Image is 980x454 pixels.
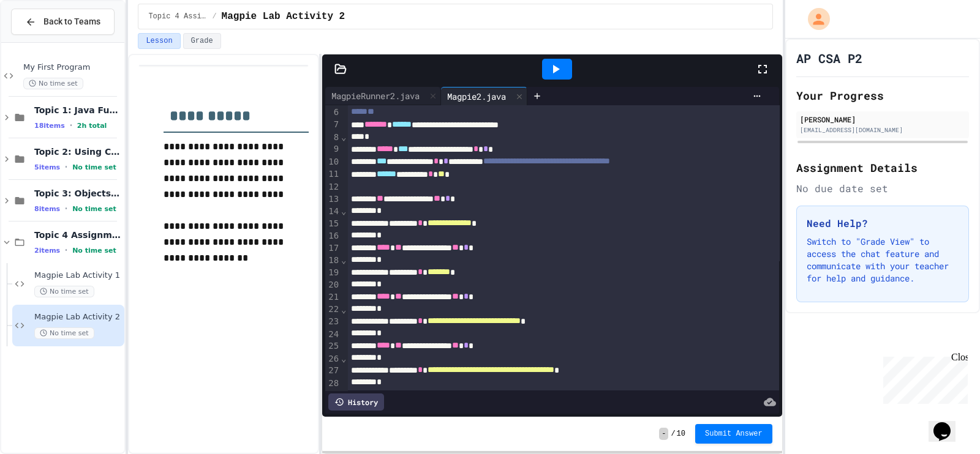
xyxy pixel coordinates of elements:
span: No time set [23,78,83,89]
div: Magpie2.java [441,87,527,105]
div: 24 [325,329,341,341]
div: 28 [325,378,341,390]
span: 8 items [34,205,60,213]
button: Back to Teams [11,9,115,35]
span: Magpie Lab Activity 2 [222,9,345,24]
span: Fold line [341,132,347,142]
div: 26 [325,353,341,365]
span: Topic 3: Objects and Strings [34,188,122,199]
span: Submit Answer [705,429,763,439]
span: 2h total [77,122,107,130]
div: 18 [325,255,341,267]
span: Magpie Lab Activity 2 [34,312,122,322]
div: 21 [325,291,341,304]
h2: Assignment Details [796,159,969,176]
div: 14 [325,206,341,218]
div: 27 [325,365,341,378]
span: Fold line [341,305,347,314]
div: 19 [325,267,341,280]
div: [PERSON_NAME] [800,114,965,125]
div: 29 [325,389,341,402]
iframe: chat widget [878,352,968,404]
div: MagpieRunner2.java [325,89,426,102]
span: • [65,245,67,255]
div: My Account [795,5,833,33]
span: • [70,121,72,130]
div: 10 [325,156,341,169]
div: Chat with us now!Close [5,5,85,78]
span: 10 [677,429,685,439]
iframe: chat widget [929,405,968,442]
span: 18 items [34,122,65,130]
div: 25 [325,340,341,353]
span: • [65,162,67,172]
span: 5 items [34,163,60,171]
span: / [212,12,216,21]
div: 15 [325,218,341,231]
span: Topic 4 Assignments [148,12,207,21]
span: Magpie Lab Activity 1 [34,270,122,281]
div: [EMAIL_ADDRESS][DOMAIN_NAME] [800,125,965,135]
div: 7 [325,119,341,132]
h1: AP CSA P2 [796,50,862,67]
div: 23 [325,316,341,329]
div: Magpie2.java [441,90,512,103]
div: No due date set [796,181,969,196]
div: 9 [325,143,341,156]
span: Fold line [341,354,347,363]
span: No time set [72,247,116,255]
span: Back to Teams [43,15,100,28]
span: - [659,428,668,440]
span: No time set [34,327,94,339]
div: 12 [325,181,341,193]
p: Switch to "Grade View" to access the chat feature and communicate with your teacher for help and ... [807,236,959,285]
div: 13 [325,193,341,206]
button: Lesson [138,33,180,49]
span: Topic 4 Assignments [34,229,122,240]
button: Grade [183,33,221,49]
span: 2 items [34,247,60,255]
div: MagpieRunner2.java [325,87,441,105]
h2: Your Progress [796,87,969,104]
span: No time set [34,286,94,297]
span: / [671,429,675,439]
span: Topic 2: Using Classes [34,146,122,157]
div: 6 [325,106,341,119]
span: My First Program [23,62,122,73]
div: 22 [325,303,341,316]
span: No time set [72,163,116,171]
span: No time set [72,205,116,213]
div: History [328,393,384,411]
div: 16 [325,230,341,242]
h3: Need Help? [807,216,959,231]
span: Fold line [341,206,347,216]
div: 11 [325,168,341,181]
div: 8 [325,132,341,144]
span: • [65,204,67,214]
div: 20 [325,279,341,291]
span: Fold line [341,255,347,265]
span: Topic 1: Java Fundamentals [34,105,122,116]
div: 17 [325,242,341,255]
button: Submit Answer [695,424,772,444]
